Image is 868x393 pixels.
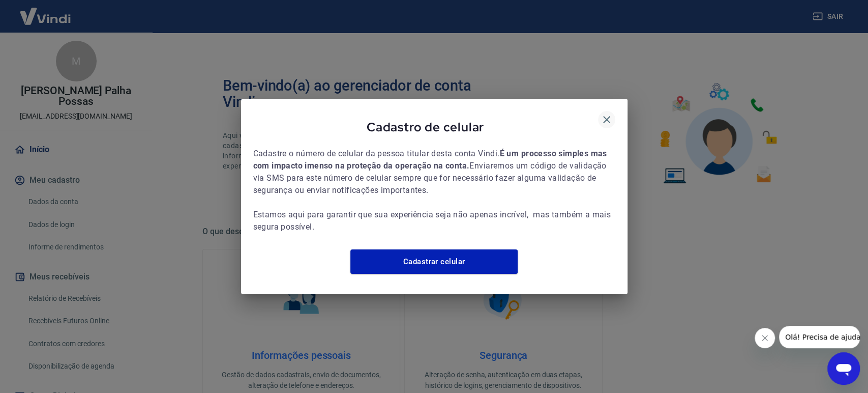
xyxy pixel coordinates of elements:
span: Cadastre o número de celular da pessoa titular desta conta Vindi. Enviaremos um código de validaç... [253,148,615,233]
a: Cadastrar celular [350,249,518,274]
iframe: Mensagem da empresa [779,326,860,348]
iframe: Botão para abrir a janela de mensagens [827,352,860,385]
b: É um processo simples mas com impacto imenso na proteção da operação na conta. [253,149,609,171]
iframe: Fechar mensagem [755,328,775,348]
span: Cadastro de celular [253,119,598,135]
span: Olá! Precisa de ajuda? [6,7,85,15]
